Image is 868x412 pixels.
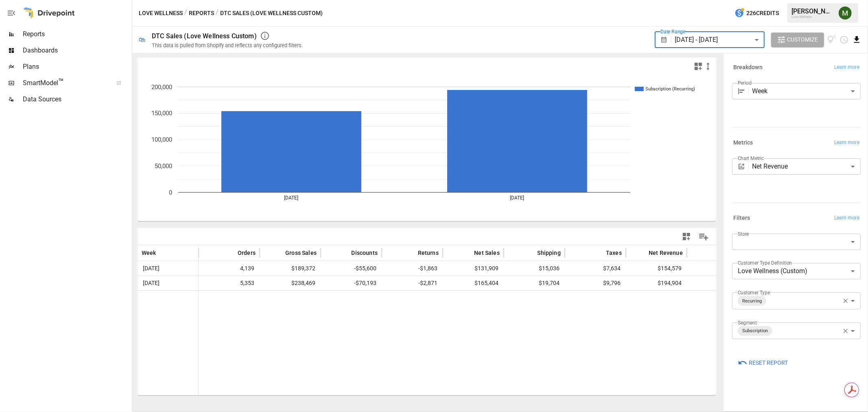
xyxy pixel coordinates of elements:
[630,276,683,290] span: $194,904
[746,8,779,18] span: 226 Credits
[739,326,771,335] span: Subscription
[791,15,834,19] div: Love Wellness
[771,33,824,47] button: Customize
[216,8,219,18] div: /
[827,33,837,47] button: View documentation
[23,29,130,39] span: Reports
[184,8,187,18] div: /
[630,261,683,276] span: $154,579
[142,249,156,257] span: Week
[155,162,172,170] text: 50,000
[339,247,350,259] button: Sort
[23,46,130,55] span: Dashboards
[169,189,172,196] text: 0
[733,138,753,147] h6: Metrics
[752,83,861,99] div: Week
[58,77,64,87] span: ™
[325,276,378,290] span: -$70,193
[791,7,834,15] div: [PERSON_NAME]
[264,276,317,290] span: $238,469
[834,214,859,222] span: Learn more
[787,35,818,45] span: Customize
[447,276,500,290] span: $165,404
[225,247,237,259] button: Sort
[203,276,256,290] span: 5,353
[386,276,439,290] span: -$2,871
[731,6,782,21] button: 226Credits
[525,247,537,259] button: Sort
[508,261,561,276] span: $15,036
[189,8,214,18] button: Reports
[569,276,622,290] span: $9,796
[23,94,130,104] span: Data Sources
[264,261,317,276] span: $189,372
[538,249,561,257] span: Shipping
[151,136,172,143] text: 100,000
[138,75,717,221] svg: A chart.
[142,276,194,290] span: [DATE]
[733,214,750,223] h6: Filters
[675,32,764,48] div: [DATE] - [DATE]
[406,247,417,259] button: Sort
[649,249,683,257] span: Net Revenue
[695,228,713,246] button: Manage Columns
[510,195,525,201] text: [DATE]
[238,249,256,257] span: Orders
[738,79,752,86] label: Period
[157,247,168,259] button: Sort
[733,63,763,72] h6: Breakdown
[645,86,695,92] text: Subscription (Recurring)
[732,355,794,370] button: Reset Report
[834,139,859,147] span: Learn more
[752,158,861,175] div: Net Revenue
[285,249,317,257] span: Gross Sales
[569,261,622,276] span: $7,634
[203,261,256,276] span: 4,139
[738,230,749,237] label: Store
[606,249,622,257] span: Taxes
[840,35,849,44] button: Schedule report
[418,249,439,257] span: Returns
[738,289,770,296] label: Customer Type
[462,247,473,259] button: Sort
[284,195,299,201] text: [DATE]
[351,249,378,257] span: Discounts
[594,247,605,259] button: Sort
[738,259,792,266] label: Customer Type Definition
[660,28,686,35] label: Date Range
[749,358,788,368] span: Reset Report
[636,247,648,259] button: Sort
[739,296,765,306] span: Recurring
[152,42,303,48] div: This data is pulled from Shopify and reflects any configured filters.
[23,78,107,88] span: SmartModel
[738,155,764,162] label: Chart Metric
[386,261,439,276] span: -$1,863
[273,247,284,259] button: Sort
[732,263,861,279] div: Love Wellness (Custom)
[508,276,561,290] span: $19,704
[142,261,194,276] span: [DATE]
[23,62,130,72] span: Plans
[834,64,859,72] span: Learn more
[325,261,378,276] span: -$55,600
[151,110,172,117] text: 150,000
[474,249,500,257] span: Net Sales
[852,35,861,44] button: Download report
[447,261,500,276] span: $131,909
[139,8,183,18] button: Love Wellness
[151,83,172,91] text: 200,000
[839,7,852,20] img: Meredith Lacasse
[738,319,757,326] label: Segment
[834,2,857,24] button: Meredith Lacasse
[139,36,145,44] div: 🛍
[152,32,257,40] div: DTC Sales (Love Wellness Custom)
